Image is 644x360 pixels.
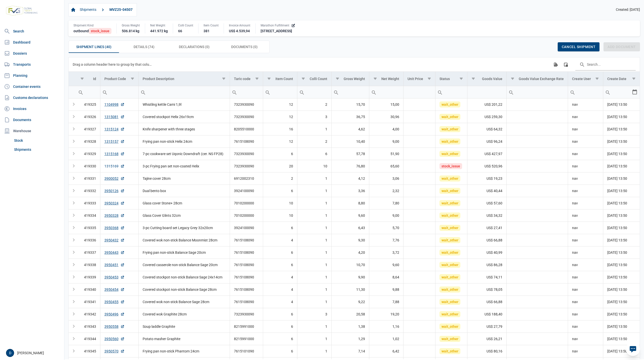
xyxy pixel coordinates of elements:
td: 1,38 [331,320,369,333]
td: Expand [69,345,76,357]
td: nav [568,148,603,160]
td: 7615101090 [230,345,263,357]
td: 16 [263,123,297,135]
td: 8,80 [331,197,369,209]
div: Export all data to Excel [551,60,560,69]
td: Frying pan non-stick Balance Sage 20cm [139,246,230,259]
td: 7615108090 [230,271,263,283]
td: 1 [297,234,331,246]
td: 1 [297,197,331,209]
td: 3,72 [369,246,404,259]
td: nav [568,296,603,308]
td: 419335 [76,222,100,234]
a: 3950328 [104,213,125,218]
td: 7010200000 [230,197,263,209]
a: Dossiers [2,48,62,58]
td: 1 [297,259,331,271]
div: Search box [230,86,239,98]
td: 65,60 [369,160,404,172]
td: 7615108090 [230,259,263,271]
a: Stock [12,136,62,145]
a: Transports [2,59,62,69]
td: Filter cell [467,86,506,98]
a: MVZ25-04507 [107,6,135,14]
span: Show filter options for column 'Item Count' [267,77,271,81]
input: Filter cell [507,86,568,98]
td: Column Goods Value [467,72,506,86]
td: Covered stockpot non-stick Balance Sage 24x14cm [139,271,230,283]
div: Search box [76,86,85,98]
td: Filter cell [331,86,369,98]
a: Planning [2,70,62,81]
td: 10 [263,197,297,209]
td: 1,29 [331,333,369,345]
td: Expand [69,148,76,160]
td: 15,00 [369,98,404,111]
td: 7323930090 [230,160,263,172]
input: Search in the data grid [575,58,636,70]
a: Documents [2,115,62,125]
td: Glass cover Stone+ 28cm [139,197,230,209]
a: Search [2,26,62,36]
td: Covered wok non-stick Balance Sage 28cm [139,296,230,308]
a: 1315081 [104,114,125,119]
td: 7323930090 [230,111,263,123]
td: 7615108090 [230,234,263,246]
input: Filter cell [139,86,230,98]
td: 1 [297,123,331,135]
td: 9,60 [331,209,369,222]
td: 30,96 [369,111,404,123]
td: 9,30 [331,234,369,246]
td: 6 [297,148,331,160]
span: Show filter options for column 'Taric code' [255,77,259,81]
td: 19,20 [369,308,404,320]
td: Expand [69,283,76,296]
td: 9,88 [369,283,404,296]
div: Search box [507,86,516,98]
input: Filter cell [76,86,100,98]
td: 419326 [76,111,100,123]
td: 419334 [76,209,100,222]
div: Search box [369,86,378,98]
span: Show filter options for column 'Gross Weight' [336,77,339,81]
td: 1 [297,333,331,345]
td: Column Goods Value Exchange Rate [507,72,568,86]
td: 419325 [76,98,100,111]
a: 3950432 [104,238,125,243]
td: Filter cell [507,86,568,98]
td: 12 [263,135,297,148]
div: Cancel shipment [558,42,599,51]
td: 419337 [76,246,100,259]
td: 6 [263,345,297,357]
td: 8215991000 [230,333,263,345]
td: 10 [263,209,297,222]
a: 3950454 [104,287,125,292]
input: Filter cell [369,86,403,98]
td: Expand [69,333,76,345]
td: 15,70 [331,98,369,111]
td: Column Id [76,72,100,86]
td: 4 [263,234,297,246]
td: Filter cell [297,86,331,98]
td: 5,70 [369,222,404,234]
td: 6 [263,333,297,345]
td: Frying pan non-stick Phantom 24cm [139,345,230,357]
span: Declarations (0) [179,44,210,50]
td: 419332 [76,185,100,197]
input: Filter cell [263,86,297,98]
div: Search box [435,86,445,98]
td: 6 [263,246,297,259]
td: 419331 [76,172,100,185]
div: Search box [603,86,612,98]
div: Data grid toolbar [73,57,636,71]
td: Filter cell [404,86,435,98]
td: 1 [297,320,331,333]
a: 3950324 [104,201,125,206]
td: 419340 [76,283,100,296]
td: Soup laddle Graphite [139,320,230,333]
td: nav [568,271,603,283]
td: 36,75 [331,111,369,123]
td: 2 [297,135,331,148]
td: Expand [69,296,76,308]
